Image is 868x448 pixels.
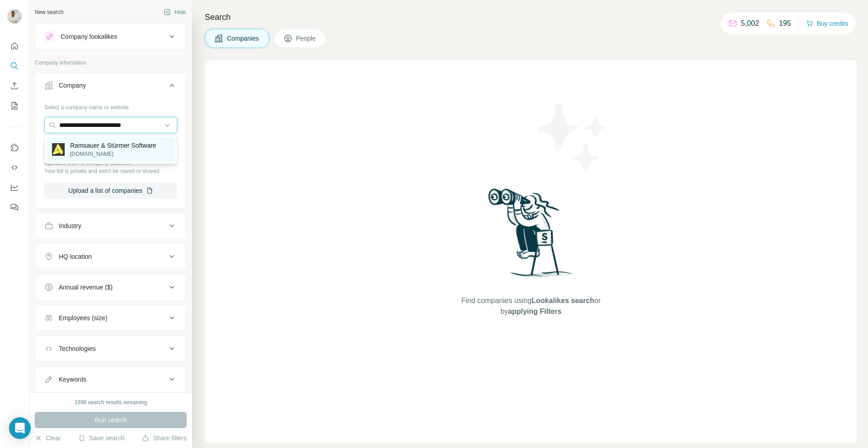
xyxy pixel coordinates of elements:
button: Company lookalikes [35,26,186,47]
img: Surfe Illustration - Stars [531,97,613,178]
button: Clear [35,434,61,443]
button: Technologies [35,338,186,359]
button: Industry [35,215,186,237]
img: Surfe Illustration - Woman searching with binoculars [484,186,578,287]
div: Employees (size) [59,313,107,322]
p: Your list is private and won't be saved or shared. [44,167,177,175]
button: Company [35,75,186,100]
button: Employees (size) [35,307,186,329]
button: My lists [7,98,22,114]
div: Company [59,81,86,90]
div: Company lookalikes [61,32,117,41]
button: Annual revenue ($) [35,276,186,298]
p: 5,002 [741,18,759,29]
p: 195 [779,18,791,29]
button: Enrich CSV [7,78,22,94]
img: Ramsauer & Stürmer Software [52,143,65,156]
button: Use Surfe API [7,159,22,176]
span: Find companies using or by [458,295,603,317]
div: Industry [59,221,81,230]
div: Annual revenue ($) [59,283,113,292]
button: Feedback [7,199,22,215]
span: People [296,34,317,43]
button: Save search [78,434,124,443]
button: Keywords [35,369,186,390]
img: Avatar [7,9,22,23]
button: Dashboard [7,179,22,196]
button: Use Surfe on LinkedIn [7,140,22,156]
span: applying Filters [508,308,561,315]
div: Technologies [59,344,96,353]
div: HQ location [59,252,92,261]
div: Select a company name or website [44,100,177,112]
div: Keywords [59,375,86,384]
button: Quick start [7,38,22,54]
button: Hide [157,5,192,19]
h4: Search [205,11,857,23]
div: New search [35,8,63,16]
span: Companies [227,34,260,43]
button: Buy credits [806,17,848,30]
p: [DOMAIN_NAME] [70,150,156,158]
p: Ramsauer & Stürmer Software [70,141,156,150]
button: Share filters [142,434,187,443]
button: Search [7,58,22,74]
div: Open Intercom Messenger [9,417,31,439]
p: Company information [35,59,187,67]
div: 1998 search results remaining [75,398,147,406]
span: Lookalikes search [532,297,594,304]
button: HQ location [35,246,186,267]
button: Upload a list of companies [44,182,177,199]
